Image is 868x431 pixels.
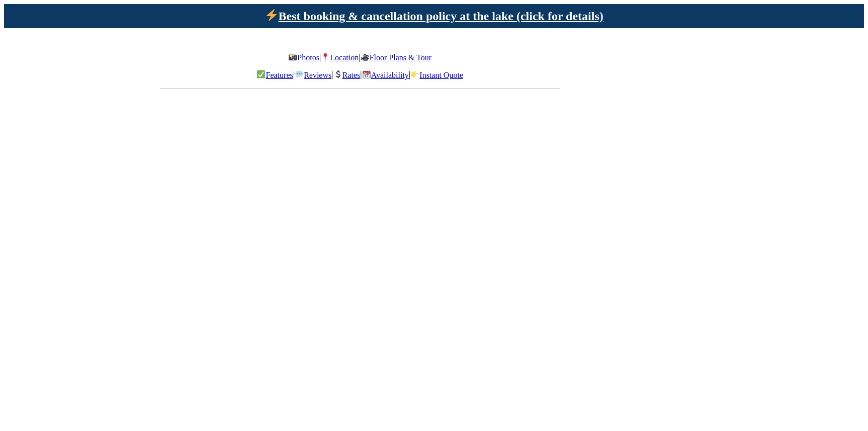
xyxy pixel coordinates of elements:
[160,70,560,79] p: | | | |
[363,70,371,78] img: 📆
[295,70,303,78] img: 💬
[288,53,319,62] a: Photos
[334,70,342,78] img: 💲
[321,53,329,61] img: 📍
[295,71,331,79] a: Reviews
[362,71,408,79] a: Availability
[257,70,265,78] img: ✅
[411,70,419,78] img: 👉
[410,71,463,79] a: Instant Quote
[360,53,431,62] a: Floor Plans & Tour
[361,53,369,61] img: 🎥
[4,69,175,91] img: Branson Family Retreats Logo
[160,53,560,62] p: | |
[321,53,359,62] a: Location
[265,10,603,23] a: Best booking & cancellation policy at the lake (click for details)
[266,9,278,21] img: ⚡️
[333,71,360,79] a: Rates
[256,71,293,79] a: Features
[289,53,297,61] img: 📸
